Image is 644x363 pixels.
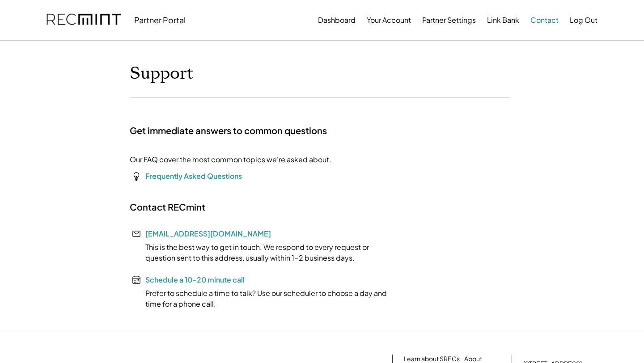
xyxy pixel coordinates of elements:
button: Log Out [570,11,597,29]
div: Partner Portal [134,15,186,25]
h1: Support [130,63,194,84]
img: recmint-logotype%403x.png [47,5,121,35]
a: Schedule a 10-20 minute call [145,275,245,284]
div: Our FAQ cover the most common topics we're asked about. [130,154,331,165]
button: Contact [530,11,559,29]
a: Frequently Asked Questions [145,171,242,181]
h2: Contact RECmint [130,201,205,213]
div: Prefer to schedule a time to talk? Use our scheduler to choose a day and time for a phone call. [130,288,398,309]
button: Dashboard [318,11,356,29]
button: Your Account [367,11,411,29]
button: Link Bank [487,11,519,29]
button: Partner Settings [422,11,476,29]
div: This is the best way to get in touch. We respond to every request or question sent to this addres... [130,242,398,263]
a: [EMAIL_ADDRESS][DOMAIN_NAME] [145,229,271,238]
h2: Get immediate answers to common questions [130,125,327,136]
